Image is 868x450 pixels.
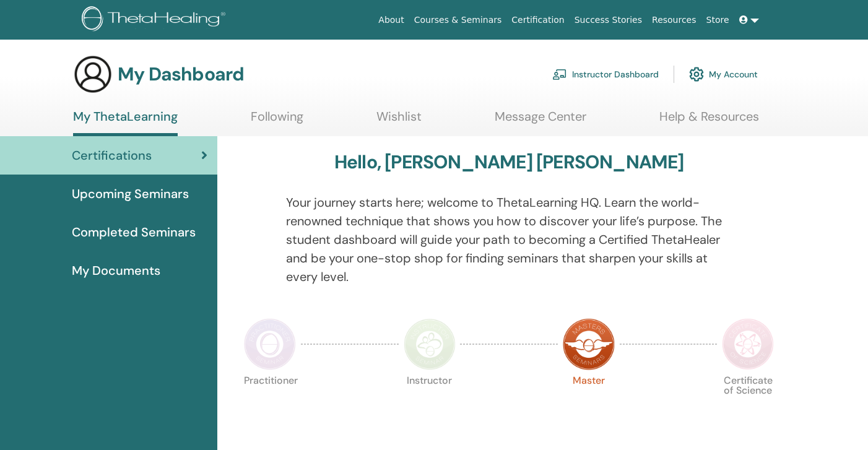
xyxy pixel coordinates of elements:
[552,61,659,88] a: Instructor Dashboard
[552,69,567,80] img: chalkboard-teacher.svg
[72,184,189,203] span: Upcoming Seminars
[404,318,456,370] img: Instructor
[722,376,774,428] p: Certificate of Science
[647,9,701,32] a: Resources
[286,193,732,286] p: Your journey starts here; welcome to ThetaLearning HQ. Learn the world-renowned technique that sh...
[659,109,759,133] a: Help & Resources
[244,318,296,370] img: Practitioner
[334,151,684,173] h3: Hello, [PERSON_NAME] [PERSON_NAME]
[72,261,160,280] span: My Documents
[82,6,230,34] img: logo.png
[251,109,303,133] a: Following
[563,318,615,370] img: Master
[570,9,647,32] a: Success Stories
[689,61,758,88] a: My Account
[73,109,178,136] a: My ThetaLearning
[244,376,296,428] p: Practitioner
[689,64,704,85] img: cog.svg
[72,223,196,241] span: Completed Seminars
[72,146,152,165] span: Certifications
[373,9,409,32] a: About
[495,109,586,133] a: Message Center
[73,54,113,94] img: generic-user-icon.jpg
[563,376,615,428] p: Master
[409,9,507,32] a: Courses & Seminars
[722,318,774,370] img: Certificate of Science
[118,63,244,85] h3: My Dashboard
[404,376,456,428] p: Instructor
[701,9,734,32] a: Store
[376,109,422,133] a: Wishlist
[506,9,569,32] a: Certification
